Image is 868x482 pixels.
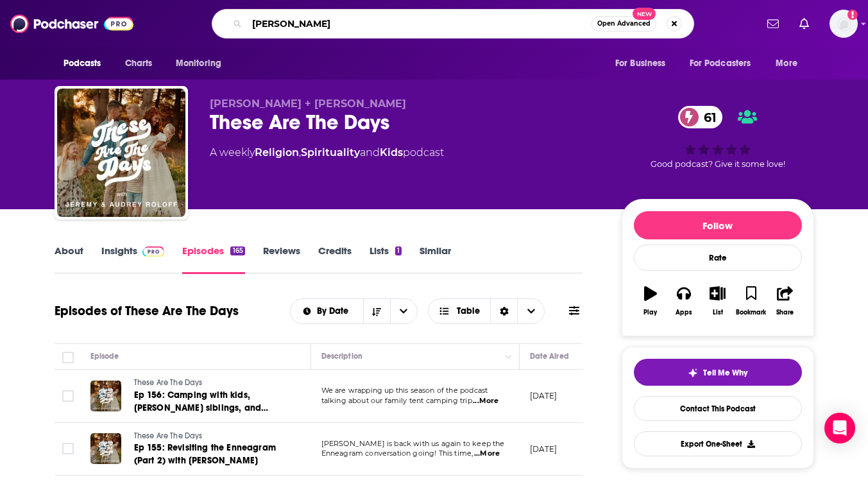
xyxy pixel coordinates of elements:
a: Kids [380,146,403,159]
button: open menu [167,51,238,76]
span: Open Advanced [597,21,651,27]
div: Apps [676,309,692,316]
a: Reviews [263,245,300,274]
button: Apps [667,278,701,324]
a: Religion [255,146,299,159]
button: Show profile menu [830,10,858,38]
button: open menu [291,307,363,316]
span: Table [457,307,480,316]
button: Column Actions [501,349,516,365]
button: Follow [634,211,802,239]
button: tell me why sparkleTell Me Why [634,359,802,386]
span: Enneagram conversation going! This time, [321,449,473,458]
span: and [360,146,380,159]
button: open menu [606,51,682,76]
button: Sort Direction [363,299,390,323]
a: InsightsPodchaser Pro [101,245,165,274]
span: [PERSON_NAME] + [PERSON_NAME] [210,98,406,110]
div: 61Good podcast? Give it some love! [622,98,814,177]
span: We are wrapping up this season of the podcast [321,386,488,395]
span: [PERSON_NAME] is back with us again to keep the [321,439,505,448]
span: Podcasts [64,55,101,73]
div: Share [776,309,794,316]
span: Good podcast? Give it some love! [651,159,785,169]
button: open menu [390,299,417,323]
div: 1 [395,246,402,255]
div: A weekly podcast [210,145,444,160]
div: Bookmark [736,309,766,316]
a: Ep 156: Camping with kids, [PERSON_NAME] siblings, and [PERSON_NAME] Farms [134,389,288,415]
a: About [55,245,83,274]
h2: Choose List sort [290,298,418,324]
input: Search podcasts, credits, & more... [247,13,591,34]
span: Charts [125,55,153,73]
a: These Are The Days [134,431,288,442]
div: Open Intercom Messenger [824,413,855,443]
span: New [633,8,656,20]
button: Bookmark [735,278,768,324]
div: Date Aired [530,349,569,364]
a: Spirituality [301,146,360,159]
img: tell me why sparkle [688,368,698,378]
span: Ep 155: Revisiting the Enneagram (Part 2) with [PERSON_NAME] [134,442,276,466]
span: Toggle select row [62,443,74,454]
div: Sort Direction [490,299,517,323]
button: Play [634,278,667,324]
img: These Are The Days [57,89,185,217]
img: Podchaser Pro [142,246,165,257]
span: Logged in as Andrea1206 [830,10,858,38]
span: , [299,146,301,159]
p: [DATE] [530,443,557,454]
div: List [713,309,723,316]
button: open menu [767,51,813,76]
div: Search podcasts, credits, & more... [212,9,694,39]
a: These Are The Days [134,377,288,389]
a: Similar [420,245,451,274]
p: [DATE] [530,390,557,401]
a: Charts [117,51,160,76]
span: More [776,55,797,73]
a: Lists1 [370,245,402,274]
button: open menu [681,51,770,76]
span: Ep 156: Camping with kids, [PERSON_NAME] siblings, and [PERSON_NAME] Farms [134,390,269,426]
span: ...More [474,449,500,459]
img: Podchaser - Follow, Share and Rate Podcasts [10,12,133,36]
span: 61 [691,106,723,128]
a: Credits [318,245,352,274]
a: Show notifications dropdown [762,13,784,35]
span: These Are The Days [134,431,203,440]
div: Episode [90,349,119,364]
button: Export One-Sheet [634,431,802,456]
span: For Podcasters [690,55,751,73]
button: Choose View [428,298,545,324]
a: Show notifications dropdown [794,13,814,35]
a: Episodes165 [182,245,244,274]
a: 61 [678,106,723,128]
div: Description [321,349,362,364]
span: ...More [473,396,498,406]
span: Toggle select row [62,390,74,402]
svg: Add a profile image [847,10,858,20]
img: User Profile [830,10,858,38]
div: Rate [634,245,802,271]
a: Ep 155: Revisiting the Enneagram (Part 2) with [PERSON_NAME] [134,442,288,467]
span: These Are The Days [134,378,203,387]
span: talking about our family tent camping trip [321,396,472,405]
h1: Episodes of These Are The Days [55,303,239,319]
div: Play [643,309,657,316]
button: Share [768,278,801,324]
div: 165 [230,246,244,255]
a: Contact This Podcast [634,396,802,421]
button: List [701,278,734,324]
span: For Business [615,55,666,73]
button: Open AdvancedNew [591,16,656,31]
span: Monitoring [176,55,221,73]
span: Tell Me Why [703,368,747,378]
span: By Date [317,307,353,316]
button: open menu [55,51,118,76]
